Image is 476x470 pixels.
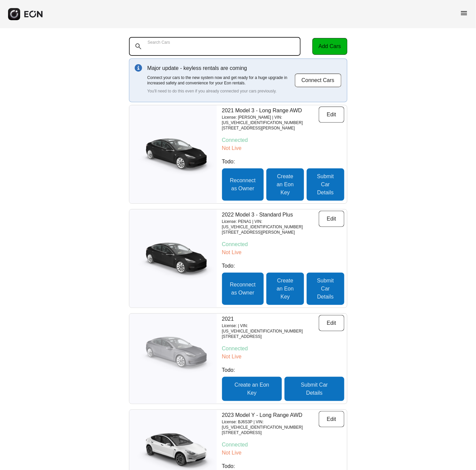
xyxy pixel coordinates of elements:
[147,88,295,94] p: You'll need to do this even if you already connected your cars previously.
[222,353,344,361] p: Not Live
[222,419,319,430] p: License: BJ6S3P | VIN: [US_VEHICLE_IDENTIFICATION_NUMBER]
[148,40,170,45] label: Search Cars
[319,411,344,427] button: Edit
[295,73,342,87] button: Connect Cars
[135,64,142,72] img: info
[222,441,344,449] p: Connected
[222,115,319,125] p: License: [PERSON_NAME] | VIN: [US_VEHICLE_IDENTIFICATION_NUMBER]
[222,158,344,166] p: Todo:
[147,64,295,72] p: Major update - keyless rentals are coming
[222,366,344,374] p: Todo:
[222,262,344,270] p: Todo:
[266,168,304,201] button: Create an Eon Key
[129,132,217,176] img: car
[147,75,295,86] p: Connect your cars to the new system now and get ready for a huge upgrade in increased safety and ...
[222,168,264,201] button: Reconnect as Owner
[222,230,319,235] p: [STREET_ADDRESS][PERSON_NAME]
[222,144,344,152] p: Not Live
[222,125,319,131] p: [STREET_ADDRESS][PERSON_NAME]
[460,9,468,17] span: menu
[222,315,319,323] p: 2021
[319,315,344,331] button: Edit
[222,411,319,419] p: 2023 Model Y - Long Range AWD
[307,168,344,201] button: Submit Car Details
[285,377,344,401] button: Submit Car Details
[222,323,319,334] p: License: | VIN: [US_VEHICLE_IDENTIFICATION_NUMBER]
[266,273,304,305] button: Create an Eon Key
[129,237,217,280] img: car
[222,334,319,339] p: [STREET_ADDRESS]
[222,136,344,144] p: Connected
[222,377,282,401] button: Create an Eon Key
[129,337,217,381] img: car
[222,219,319,230] p: License: PENA1 | VIN: [US_VEHICLE_IDENTIFICATION_NUMBER]
[222,248,344,257] p: Not Live
[319,107,344,123] button: Edit
[222,273,264,305] button: Reconnect as Owner
[319,211,344,227] button: Edit
[307,273,344,305] button: Submit Car Details
[222,449,344,457] p: Not Live
[222,240,344,248] p: Connected
[222,345,344,353] p: Connected
[222,211,319,219] p: 2022 Model 3 - Standard Plus
[312,38,347,55] button: Add Cars
[222,107,319,115] p: 2021 Model 3 - Long Range AWD
[222,430,319,435] p: [STREET_ADDRESS]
